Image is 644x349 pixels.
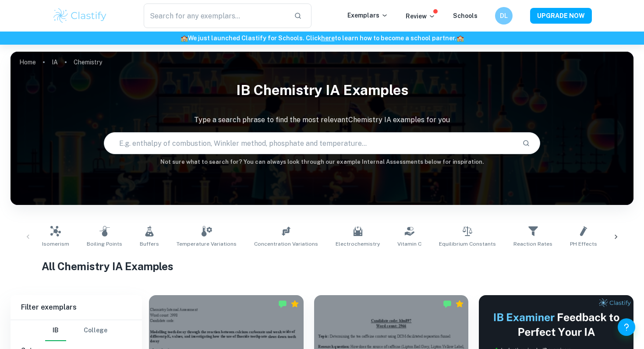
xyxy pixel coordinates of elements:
span: Buffers [140,240,159,248]
h6: Not sure what to search for? You can always look through our example Internal Assessments below f... [11,158,633,166]
p: Chemistry [74,57,102,67]
span: Boiling Points [87,240,122,248]
button: College [84,320,107,341]
input: E.g. enthalpy of combustion, Winkler method, phosphate and temperature... [104,131,515,155]
button: DL [495,7,513,25]
button: Help and Feedback [618,318,635,336]
input: Search for any exemplars... [144,4,287,28]
span: 🏫 [456,35,464,42]
span: Vitamin C [397,240,421,248]
div: Filter type choice [45,320,107,341]
img: Clastify logo [52,7,108,25]
h6: Filter exemplars [11,295,142,320]
span: pH Effects [570,240,597,248]
h1: IB Chemistry IA examples [11,76,633,104]
h6: We just launched Clastify for Schools. Click to learn how to become a school partner. [2,33,642,43]
img: Marked [278,300,287,308]
div: Premium [290,300,299,308]
a: IA [52,56,58,68]
span: Reaction Rates [513,240,552,248]
span: Electrochemistry [336,240,380,248]
span: 🏫 [180,35,188,42]
p: Exemplars [347,11,388,20]
div: Premium [455,300,464,308]
p: Review [406,11,435,21]
button: UPGRADE NOW [530,8,592,24]
button: Search [519,136,534,151]
span: Temperature Variations [177,240,237,248]
h6: DL [499,11,509,21]
p: Type a search phrase to find the most relevant Chemistry IA examples for you [11,115,633,125]
h1: All Chemistry IA Examples [42,258,602,274]
span: Concentration Variations [254,240,318,248]
a: Home [19,56,36,68]
button: IB [45,320,66,341]
span: Equilibrium Constants [439,240,496,248]
a: here [321,35,335,42]
a: Schools [453,12,478,19]
img: Marked [443,300,452,308]
span: Isomerism [42,240,69,248]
